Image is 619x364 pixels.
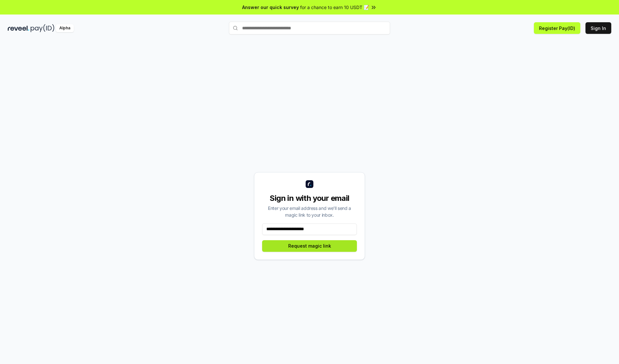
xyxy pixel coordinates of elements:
div: Enter your email address and we’ll send a magic link to your inbox. [262,205,357,218]
button: Request magic link [262,240,357,252]
div: Alpha [56,24,74,32]
img: logo_small [306,180,313,188]
button: Sign In [585,22,611,34]
button: Register Pay(ID) [534,22,580,34]
span: for a chance to earn 10 USDT 📝 [300,4,369,11]
img: pay_id [31,24,54,32]
img: reveel_dark [8,24,29,32]
div: Sign in with your email [262,193,357,203]
span: Answer our quick survey [242,4,299,11]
